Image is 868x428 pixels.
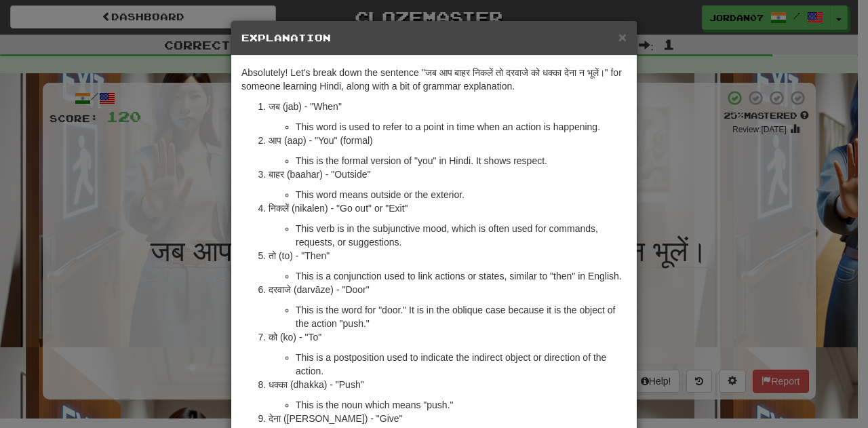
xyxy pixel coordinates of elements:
[269,168,627,181] p: बाहर (baahar) - "Outside"
[296,188,627,201] li: This word means outside or the exterior.
[296,398,627,412] li: This is the noun which means "push."
[269,201,627,215] p: निकलें (nikalen) - "Go out" or "Exit"
[618,30,627,44] button: Close
[241,31,627,45] h5: Explanation
[296,154,627,168] li: This is the formal version of "you" in Hindi. It shows respect.
[241,66,627,93] p: Absolutely! Let's break down the sentence "जब आप बाहर निकलें तो दरवाजे को धक्का देना न भूलें।" fo...
[269,249,627,262] p: तो (to) - "Then"
[618,29,627,45] span: ×
[296,120,627,134] li: This word is used to refer to a point in time when an action is happening.
[269,134,627,147] p: आप (aap) - "You" (formal)
[296,303,627,330] li: This is the word for "door." It is in the oblique case because it is the object of the action "pu...
[269,378,627,391] p: धक्का (dhakka) - "Push"
[296,269,627,283] li: This is a conjunction used to link actions or states, similar to "then" in English.
[269,100,627,113] p: जब (jab) - "When"
[296,222,627,249] li: This verb is in the subjunctive mood, which is often used for commands, requests, or suggestions.
[269,330,627,344] p: को (ko) - "To"
[269,412,627,425] p: देना ([PERSON_NAME]) - "Give"
[269,283,627,296] p: दरवाजे (darvāze) - "Door"
[296,351,627,378] li: This is a postposition used to indicate the indirect object or direction of the action.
